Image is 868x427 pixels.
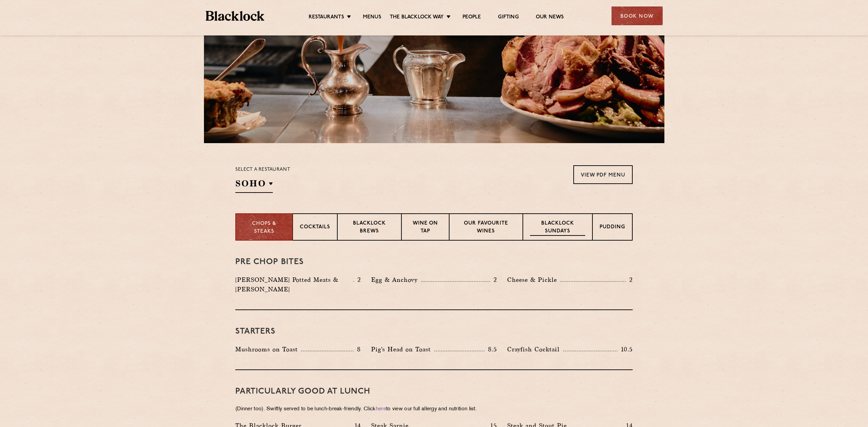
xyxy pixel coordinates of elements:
[371,275,421,285] p: Egg & Anchovy
[409,220,442,236] p: Wine on Tap
[235,258,633,266] h3: Pre Chop Bites
[618,345,633,354] p: 10.5
[507,345,563,354] p: Crayfish Cocktail
[371,345,434,354] p: Pig's Head on Toast
[235,405,633,414] p: (Dinner too). Swiftly served to be lunch-break-friendly. Click to view our full allergy and nutri...
[354,275,361,284] p: 2
[344,220,394,236] p: Blacklock Brews
[498,14,518,21] a: Gifting
[626,275,633,284] p: 2
[206,11,265,21] img: BL_Textured_Logo-footer-cropped.svg
[462,14,481,21] a: People
[536,14,564,21] a: Our News
[456,220,515,236] p: Our favourite wines
[235,165,290,174] p: Select a restaurant
[243,220,285,235] p: Chops & Steaks
[390,14,444,21] a: The Blacklock Way
[235,178,273,193] h2: SOHO
[573,165,633,184] a: View PDF Menu
[507,275,560,285] p: Cheese & Pickle
[235,345,301,354] p: Mushrooms on Toast
[363,14,381,21] a: Menus
[376,407,386,412] a: here
[235,387,633,396] h3: PARTICULARLY GOOD AT LUNCH
[485,345,497,354] p: 8.5
[300,224,330,232] p: Cocktails
[490,275,497,284] p: 2
[309,14,344,21] a: Restaurants
[600,224,625,232] p: Pudding
[612,6,663,25] div: Book Now
[235,327,633,336] h3: Starters
[530,220,585,236] p: Blacklock Sundays
[235,275,353,294] p: [PERSON_NAME] Potted Meats & [PERSON_NAME]
[354,345,361,354] p: 8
